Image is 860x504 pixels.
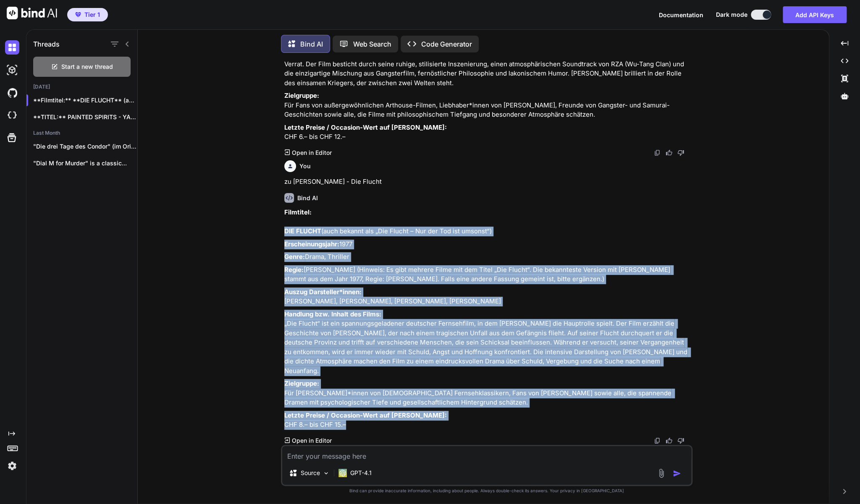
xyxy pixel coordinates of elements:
img: Bind AI [7,7,57,19]
img: darkChat [5,40,19,55]
p: Bind AI [300,39,323,49]
button: premiumTier 1 [67,8,108,21]
p: Bind can provide inaccurate information, including about people. Always double-check its answers.... [281,488,692,494]
img: Pick Models [322,470,330,477]
p: Open in Editor [291,149,331,157]
img: premium [75,12,81,17]
p: GPT-4.1 [350,469,372,477]
p: "Dial M for Murder" is a classic... [33,159,137,167]
p: Code Generator [421,39,472,49]
span: Start a new thread [61,63,113,71]
strong: Filmtitel: [284,208,312,216]
strong: Auszug Darsteller*innen: [284,288,362,296]
p: (auch bekannt als „Die Flucht – Nur der Tod ist umsonst“) [284,208,691,236]
img: dislike [677,437,684,444]
img: GPT-4.1 [338,469,347,477]
p: zu [PERSON_NAME] - Die Flucht [284,177,691,187]
img: cloudideIcon [5,108,19,123]
p: **TITEL:** PAINTED SPIRITS - YANOMAMI *... [33,113,137,121]
strong: Zielgruppe: [284,379,319,387]
strong: Handlung bzw. Inhalt des Films: [284,310,381,318]
h2: Last Month [26,130,137,136]
p: Source [301,469,320,477]
img: like [666,437,672,444]
p: CHF 8.– bis CHF 15.– [284,411,691,430]
p: Web Search [353,39,391,49]
p: 1977 [284,240,691,249]
strong: Zielgruppe: [284,91,319,99]
img: settings [5,459,19,473]
h6: Bind AI [297,194,318,202]
img: copy [654,149,661,156]
img: like [666,149,672,156]
h1: Threads [33,39,60,49]
img: dislike [677,149,684,156]
p: [PERSON_NAME], [PERSON_NAME], [PERSON_NAME], [PERSON_NAME] [284,287,691,306]
img: githubDark [5,86,19,100]
h2: [DATE] [26,84,137,90]
p: Für Fans von außergewöhnlichen Arthouse-Filmen, Liebhaber*innen von [PERSON_NAME], Freunde von Ga... [284,91,691,120]
p: Drama, Thriller [284,252,691,262]
strong: Letzte Preise / Occasion-Wert auf [PERSON_NAME]: [284,123,447,131]
img: copy [654,437,661,444]
img: icon [673,469,681,478]
p: Open in Editor [291,436,331,445]
p: Für [PERSON_NAME]*innen von [DEMOGRAPHIC_DATA] Fernsehklassikern, Fans von [PERSON_NAME] sowie al... [284,379,691,407]
button: Documentation [659,10,703,19]
strong: DIE FLUCHT [284,227,321,235]
img: darkAi-studio [5,63,19,77]
p: „Die Flucht“ ist ein spannungsgeladener deutscher Fernsehfilm, in dem [PERSON_NAME] die Hauptroll... [284,310,691,376]
p: **Filmtitel:** **DIE FLUCHT** (auch be... [33,96,137,104]
strong: Regie: [284,266,304,274]
h6: You [299,162,311,170]
strong: Genre: [284,253,305,261]
p: [PERSON_NAME] (Hinweis: Es gibt mehrere Filme mit dem Titel „Die Flucht“. Die bekannteste Version... [284,265,691,284]
span: Dark mode [716,10,747,19]
p: "Die drei Tage des Condor" (im Original:... [33,142,137,151]
span: Documentation [659,11,703,18]
strong: Erscheinungsjahr: [284,240,339,248]
strong: Letzte Preise / Occasion-Wert auf [PERSON_NAME]: [284,411,447,419]
p: CHF 6.– bis CHF 12.– [284,123,691,142]
span: Tier 1 [84,10,100,19]
img: attachment [656,468,666,478]
button: Add API Keys [783,6,847,23]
